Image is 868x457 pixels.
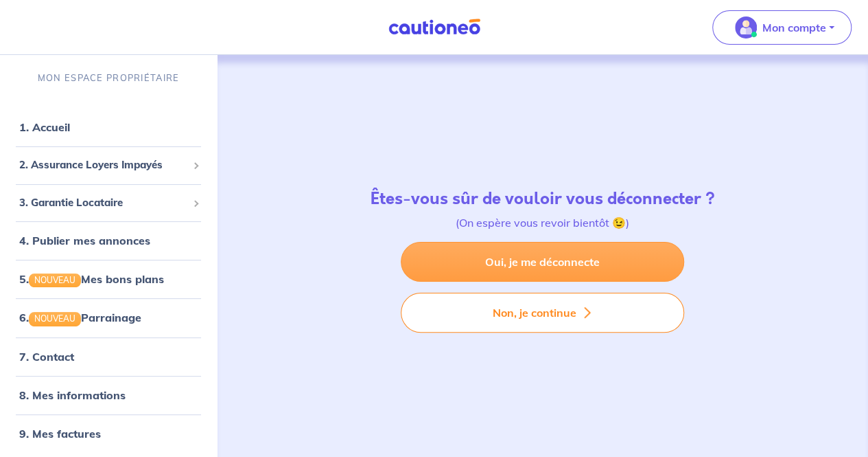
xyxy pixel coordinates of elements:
[762,19,826,36] p: Mon compte
[19,195,187,211] span: 3. Garantie Locataire
[371,214,715,231] p: (On espère vous revoir bientôt 😉)
[401,293,684,333] button: Non, je continue
[19,427,101,441] a: 9. Mes factures
[19,388,126,402] a: 8. Mes informations
[5,190,211,216] div: 3. Garantie Locataire
[712,10,852,45] button: illu_account_valid_menu.svgMon compte
[19,311,141,324] a: 6.NOUVEAUParrainage
[371,189,715,209] h4: Êtes-vous sûr de vouloir vous déconnecter ?
[401,242,684,282] a: Oui, je me déconnecte
[5,152,211,179] div: 2. Assurance Loyers Impayés
[5,113,211,141] div: 1. Accueil
[5,304,211,331] div: 6.NOUVEAUParrainage
[5,343,211,370] div: 7. Contact
[38,71,179,85] p: MON ESPACE PROPRIÉTAIRE
[19,234,150,247] a: 4. Publier mes annonces
[19,272,164,286] a: 5.NOUVEAUMes bons plans
[5,227,211,254] div: 4. Publier mes annonces
[19,350,74,364] a: 7. Contact
[5,381,211,409] div: 8. Mes informations
[735,16,757,38] img: illu_account_valid_menu.svg
[383,19,486,36] img: Cautioneo
[19,120,70,134] a: 1. Accueil
[19,157,187,173] span: 2. Assurance Loyers Impayés
[5,420,211,447] div: 9. Mes factures
[5,265,211,293] div: 5.NOUVEAUMes bons plans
